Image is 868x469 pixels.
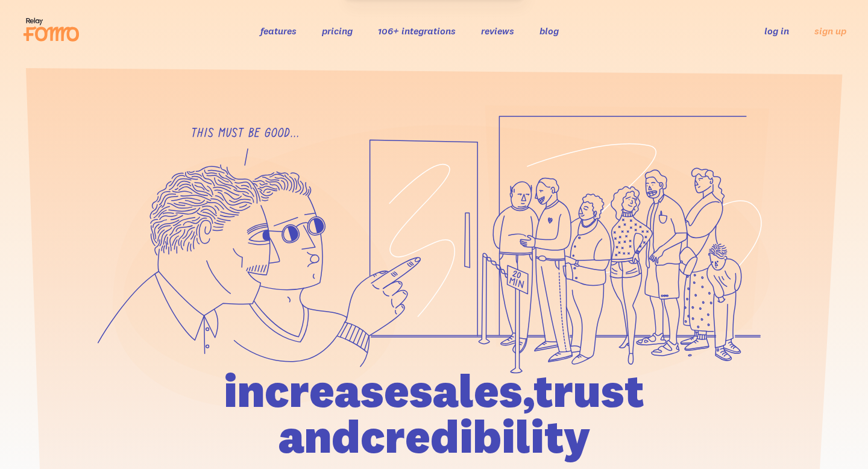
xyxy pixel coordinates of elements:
[322,25,353,37] a: pricing
[539,25,559,37] a: blog
[378,25,456,37] a: 106+ integrations
[481,25,514,37] a: reviews
[814,25,846,37] a: sign up
[764,25,789,37] a: log in
[155,368,713,459] h1: increase sales, trust and credibility
[260,25,297,37] a: features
